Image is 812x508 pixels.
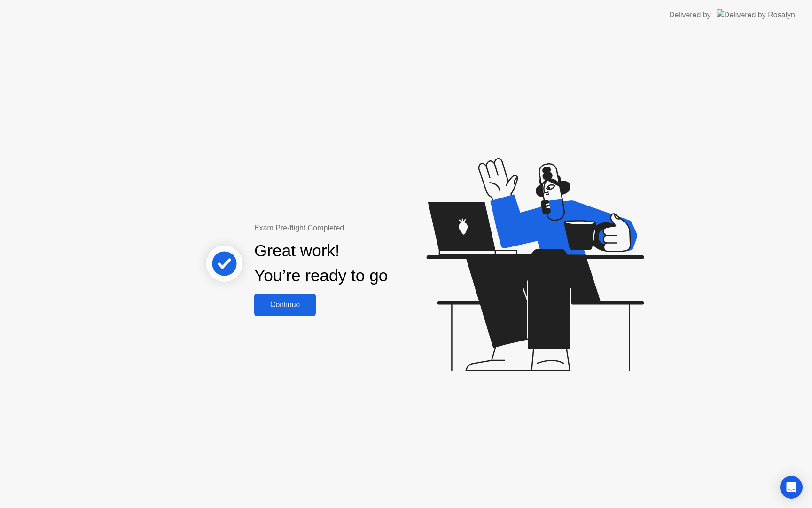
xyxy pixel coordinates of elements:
[254,294,316,316] button: Continue
[257,301,313,309] div: Continue
[717,9,795,20] img: Delivered by Rosalyn
[254,222,448,234] div: Exam Pre-flight Completed
[780,476,803,499] div: Open Intercom Messenger
[254,238,388,288] div: Great work! You’re ready to go
[669,9,711,21] div: Delivered by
